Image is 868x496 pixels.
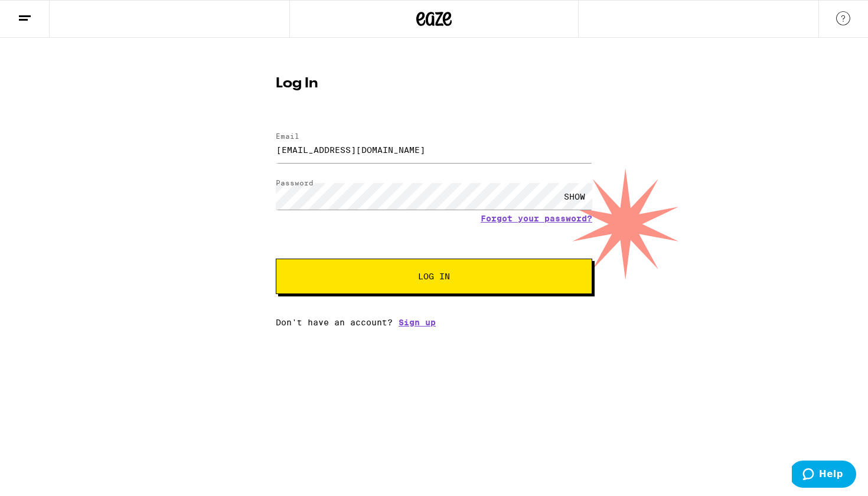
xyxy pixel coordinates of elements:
input: Email [276,136,592,163]
iframe: Opens a widget where you can find more information [792,461,856,490]
div: Don't have an account? [276,318,592,327]
a: Sign up [399,318,436,327]
h1: Log In [276,77,592,91]
div: SHOW [557,183,592,210]
label: Password [276,179,314,187]
a: Forgot your password? [481,214,592,223]
label: Email [276,132,299,140]
span: Log In [418,272,450,280]
button: Log In [276,259,592,294]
